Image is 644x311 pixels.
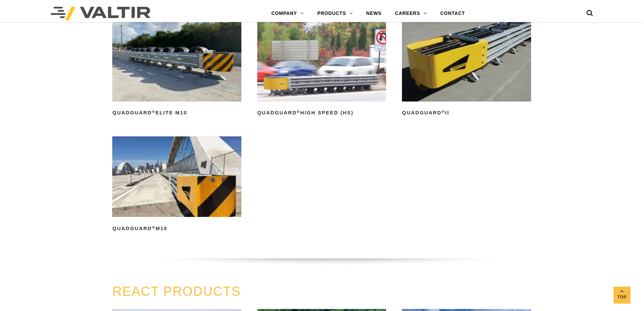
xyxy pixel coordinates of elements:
[311,7,360,20] a: PRODUCTS
[112,108,241,118] h2: QuadGuard Elite M10
[442,110,445,114] sup: ®
[152,110,156,114] sup: ®
[112,136,241,234] a: QuadGuard®M10
[257,108,386,118] h2: QuadGuard High Speed (HS)
[433,7,472,20] a: CONTACT
[257,21,386,118] a: QuadGuard®High Speed (HS)
[614,293,630,301] span: Top
[388,7,434,20] a: CAREERS
[614,287,630,304] a: Top
[297,110,300,114] sup: ®
[265,7,311,20] a: COMPANY
[402,21,531,118] a: QuadGuard®II
[402,108,531,118] h2: QuadGuard II
[51,7,150,20] img: Valtir
[112,284,241,298] a: REACT PRODUCTS
[152,225,156,229] sup: ®
[112,21,241,118] a: QuadGuard®Elite M10
[112,223,241,234] h2: QuadGuard M10
[359,7,388,20] a: NEWS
